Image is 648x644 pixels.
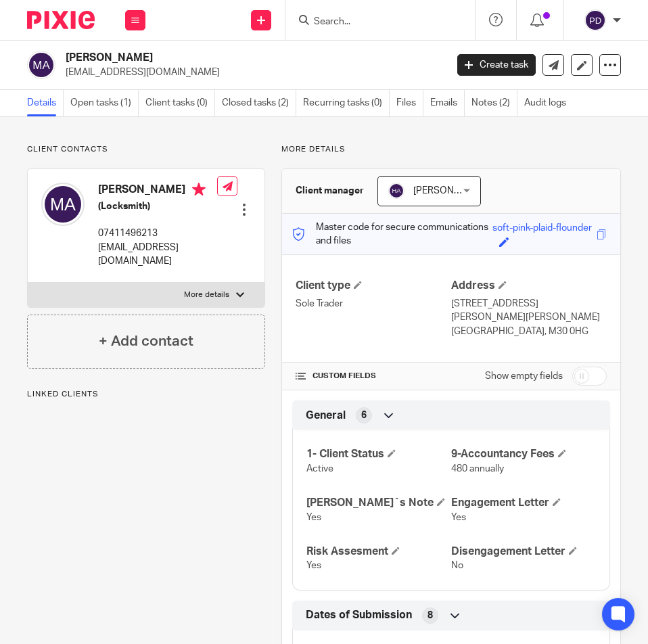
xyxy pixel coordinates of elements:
a: Open tasks (1) [70,90,139,116]
a: Create task [457,54,536,76]
img: svg%3E [584,9,606,31]
h4: Client type [296,279,451,293]
span: Yes [451,513,466,522]
h4: [PERSON_NAME] [98,183,217,200]
p: [GEOGRAPHIC_DATA], M30 0HG [451,325,607,338]
p: Sole Trader [296,297,451,310]
img: Pixie [27,11,95,29]
h2: [PERSON_NAME] [66,51,363,65]
p: [EMAIL_ADDRESS][DOMAIN_NAME] [66,66,437,79]
span: 480 annually [451,464,504,474]
span: Dates of Submission [306,608,412,622]
img: svg%3E [41,183,85,226]
a: Recurring tasks (0) [303,90,390,116]
p: Linked clients [27,389,265,400]
a: Audit logs [524,90,573,116]
p: Client contacts [27,144,265,155]
h4: + Add contact [99,331,193,352]
span: 8 [427,609,433,622]
div: soft-pink-plaid-flounder [492,221,592,237]
p: Master code for secure communications and files [292,221,493,248]
span: Yes [306,513,321,522]
h4: 1- Client Status [306,447,451,461]
a: Emails [430,90,465,116]
h4: Disengagement Letter [451,545,596,559]
span: General [306,409,346,423]
h4: Risk Assesment [306,545,451,559]
label: Show empty fields [485,369,563,383]
a: Files [396,90,423,116]
a: Client tasks (0) [145,90,215,116]
h5: (Locksmith) [98,200,217,213]
h4: Engagement Letter [451,496,596,510]
a: Details [27,90,64,116]
h3: Client manager [296,184,364,198]
a: Closed tasks (2) [222,90,296,116]
span: No [451,561,463,570]
p: 07411496213 [98,227,217,240]
span: 6 [361,409,367,422]
span: [PERSON_NAME] [413,186,488,195]
span: Yes [306,561,321,570]
h4: Address [451,279,607,293]
img: svg%3E [27,51,55,79]
p: More details [184,290,229,300]
a: Notes (2) [471,90,517,116]
input: Search [313,16,434,28]
p: [EMAIL_ADDRESS][DOMAIN_NAME] [98,241,217,269]
img: svg%3E [388,183,404,199]
p: More details [281,144,621,155]
h4: 9-Accountancy Fees [451,447,596,461]
p: [STREET_ADDRESS][PERSON_NAME][PERSON_NAME] [451,297,607,325]
i: Primary [192,183,206,196]
h4: [PERSON_NAME]`s Note [306,496,451,510]
h4: CUSTOM FIELDS [296,371,451,382]
span: Active [306,464,333,474]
